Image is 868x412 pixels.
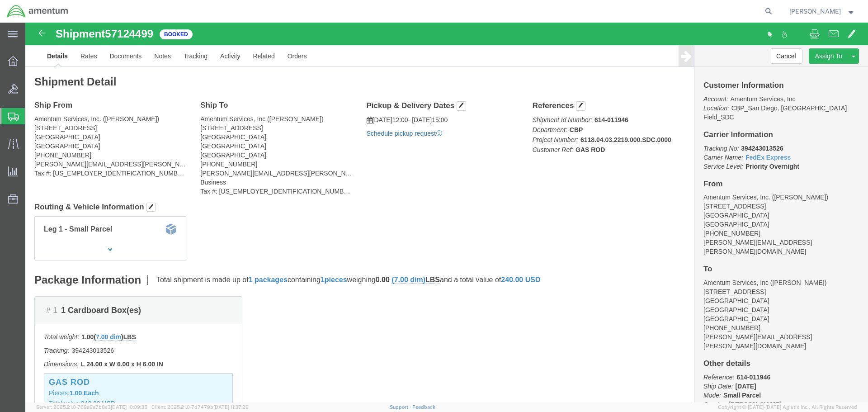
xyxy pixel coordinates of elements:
iframe: FS Legacy Container [25,23,868,403]
button: [PERSON_NAME] [789,6,856,17]
span: [DATE] 11:37:29 [213,404,249,410]
span: Client: 2025.21.0-7d7479b [151,404,249,410]
a: Support [390,404,412,410]
span: Ernesto Garcia [789,6,841,16]
a: Feedback [412,404,435,410]
span: [DATE] 10:09:35 [111,404,147,410]
span: Copyright © [DATE]-[DATE] Agistix Inc., All Rights Reserved [718,403,857,411]
img: logo [6,5,69,18]
span: Server: 2025.21.0-769a9a7b8c3 [36,404,147,410]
